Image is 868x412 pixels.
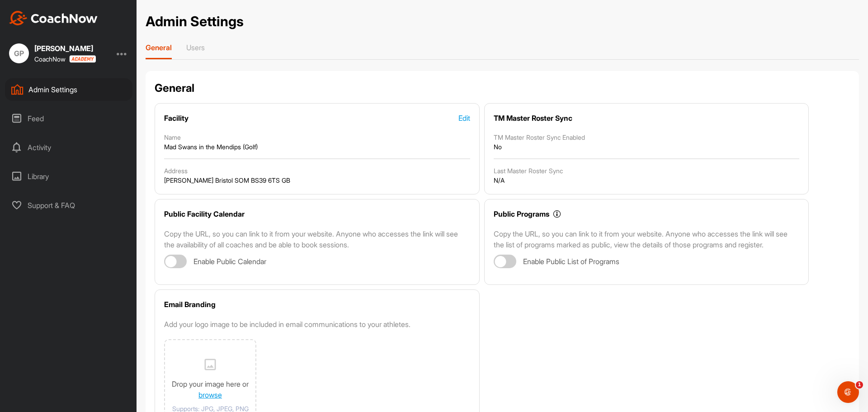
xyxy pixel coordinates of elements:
a: browse [198,390,222,399]
div: Library [5,165,132,188]
p: Drop your image here or [172,379,249,389]
div: TM Master Roster Sync [494,113,572,123]
div: Email Branding [164,299,216,310]
span: Enable Public List of Programs [523,257,619,266]
iframe: Intercom live chat [837,381,859,403]
div: N/A [494,175,800,185]
img: CoachNow [9,11,98,25]
div: Last Master Roster Sync [494,166,800,175]
div: Support & FAQ [5,194,132,217]
p: Copy the URL, so you can link to it from your website. Anyone who accesses the link will see the ... [164,228,470,250]
div: Public Programs [494,208,549,219]
img: CoachNow acadmey [69,55,96,63]
div: [PERSON_NAME] Bristol SOM BS39 6TS GB [164,175,470,185]
div: No [494,142,800,152]
div: Activity [5,136,132,159]
p: Copy the URL, so you can link to it from your website. Anyone who accesses the link will see the ... [494,228,800,250]
span: 1 [856,381,863,388]
h2: General [155,80,194,96]
h1: Admin Settings [146,11,244,32]
div: GP [9,43,29,63]
div: CoachNow [34,55,96,63]
div: Facility [164,113,189,123]
div: Name [164,133,470,142]
span: Enable Public Calendar [193,257,266,266]
div: Admin Settings [5,78,132,101]
div: Feed [5,107,132,130]
div: Address [164,166,470,175]
div: [PERSON_NAME] [34,45,96,52]
div: TM Master Roster Sync Enabled [494,133,800,142]
div: Edit [458,113,470,123]
p: General [146,43,172,52]
div: Mad Swans in the Mendips (Golf) [164,142,470,152]
div: Public Facility Calendar [164,208,245,219]
div: Add your logo image to be included in email communications to your athletes. [164,319,470,330]
p: Users [186,43,205,52]
img: svg+xml;base64,PHN2ZyB3aWR0aD0iMjQiIGhlaWdodD0iMjQiIHZpZXdCb3g9IjAgMCAyNCAyNCIgZmlsbD0ibm9uZSIgeG... [203,358,217,379]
